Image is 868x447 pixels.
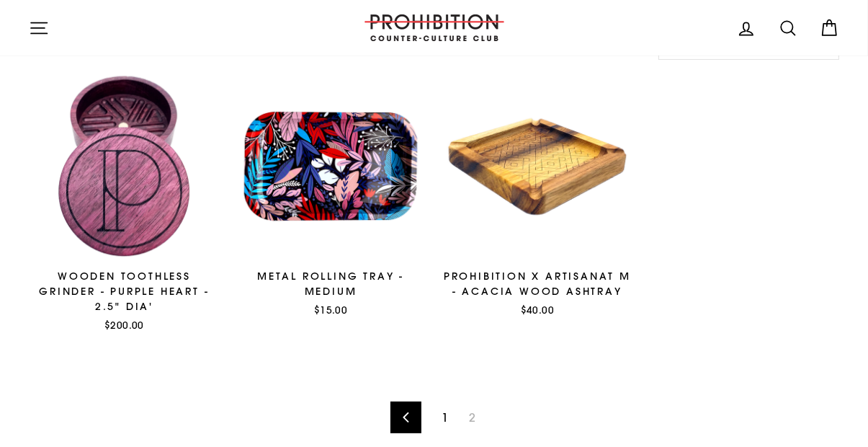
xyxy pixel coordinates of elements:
div: $40.00 [442,303,633,317]
a: PROHIBITION X ARTISANAT M - ACACIA WOOD ASHTRAY$40.00 [442,71,633,322]
div: $15.00 [236,303,426,317]
div: PROHIBITION X ARTISANAT M - ACACIA WOOD ASHTRAY [442,269,633,299]
div: $200.00 [29,318,220,332]
a: 1 [433,406,457,429]
span: 2 [460,406,484,429]
div: WOODEN TOOTHLESS GRINDER - PURPLE HEART - 2.5" DIA' [29,269,220,314]
img: PROHIBITION COUNTER-CULTURE CLUB [362,14,506,41]
div: METAL ROLLING TRAY - MEDIUM [236,269,426,299]
a: METAL ROLLING TRAY - MEDIUM$15.00 [236,71,426,322]
a: WOODEN TOOTHLESS GRINDER - PURPLE HEART - 2.5" DIA'$200.00 [29,71,220,337]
